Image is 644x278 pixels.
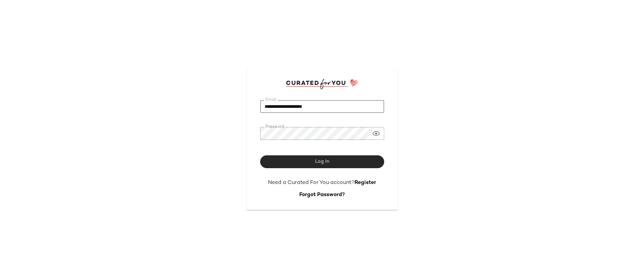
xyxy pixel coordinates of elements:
[315,159,329,164] span: Log In
[355,180,376,186] a: Register
[268,180,355,186] span: Need a Curated For You account?
[286,79,358,89] img: cfy_login_logo.DGdB1djN.svg
[260,155,384,168] button: Log In
[299,192,345,198] a: Forgot Password?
